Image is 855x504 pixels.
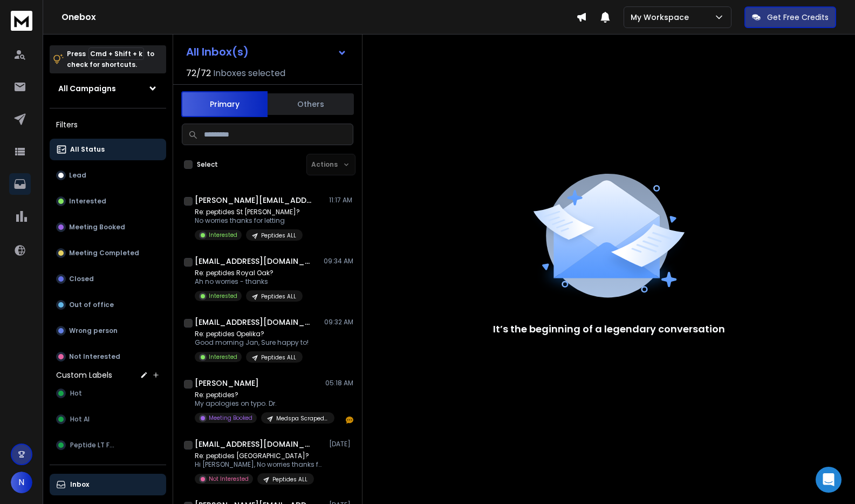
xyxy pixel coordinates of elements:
p: Closed [69,275,94,283]
p: Not Interested [69,352,120,361]
button: Meeting Completed [50,242,166,264]
button: All Status [50,139,166,160]
span: Hot AI [70,415,90,424]
p: Wrong person [69,326,118,335]
h1: All Inbox(s) [186,46,249,57]
h1: [PERSON_NAME] [195,378,259,389]
button: Others [268,92,354,116]
p: Peptides ALL [272,475,307,483]
p: Interested [209,292,237,300]
p: Press to check for shortcuts. [67,49,154,70]
p: Meeting Booked [209,414,252,422]
h1: All Campaigns [58,83,116,94]
h1: [EMAIL_ADDRESS][DOMAIN_NAME] +1 [195,256,313,267]
p: Out of office [69,301,114,309]
h3: Filters [50,117,166,132]
p: Not Interested [209,475,249,483]
p: Meeting Completed [69,249,139,257]
h1: [PERSON_NAME][EMAIL_ADDRESS][DOMAIN_NAME] +1 [195,195,313,206]
span: Cmd + Shift + k [88,47,144,60]
p: Interested [69,197,106,206]
button: Wrong person [50,320,166,342]
button: N [11,472,32,493]
div: Open Intercom Messenger [816,467,842,493]
h1: Onebox [61,11,576,24]
p: Inbox [70,480,89,489]
p: Hi [PERSON_NAME], No worries thanks for [195,460,324,469]
button: Get Free Credits [744,6,836,28]
button: Primary [181,91,268,117]
p: Re: peptides St [PERSON_NAME]? [195,208,303,216]
button: Hot [50,383,166,404]
h1: [EMAIL_ADDRESS][DOMAIN_NAME] [195,439,313,449]
p: Re: peptides [GEOGRAPHIC_DATA]? [195,452,324,460]
h3: Custom Labels [56,370,112,380]
p: Interested [209,353,237,361]
p: 11:17 AM [329,196,353,205]
p: Peptides ALL [261,353,296,362]
button: Not Interested [50,346,166,367]
span: Peptide LT FUP [70,441,117,449]
p: No worries thanks for letting [195,216,303,225]
h1: [EMAIL_ADDRESS][DOMAIN_NAME] +1 [195,317,313,328]
p: Good morning Jan, Sure happy to! [195,338,309,347]
p: Ah no worries - thanks [195,277,303,286]
button: Out of office [50,294,166,316]
p: Peptides ALL [261,231,296,240]
p: Get Free Credits [767,12,829,23]
p: 05:18 AM [325,379,353,387]
button: Closed [50,268,166,290]
p: Interested [209,231,237,239]
p: Lead [69,171,86,180]
button: Hot AI [50,408,166,430]
p: Re: peptides Opelika? [195,330,309,338]
button: Meeting Booked [50,216,166,238]
button: All Campaigns [50,78,166,99]
p: It’s the beginning of a legendary conversation [493,322,725,337]
button: All Inbox(s) [177,41,355,63]
button: Inbox [50,474,166,495]
label: Select [197,160,218,169]
p: 09:34 AM [324,257,353,265]
h3: Inboxes selected [213,67,285,80]
p: [DATE] [329,440,353,448]
button: Interested [50,190,166,212]
img: logo [11,11,32,31]
p: 09:32 AM [324,318,353,326]
p: My apologies on typo. Dr. [195,399,324,408]
p: Peptides ALL [261,292,296,301]
p: Re: peptides? [195,391,324,399]
span: Hot [70,389,82,398]
p: Re: peptides Royal Oak? [195,269,303,277]
button: Peptide LT FUP [50,434,166,456]
button: Lead [50,165,166,186]
p: My Workspace [631,12,693,23]
p: All Status [70,145,105,154]
p: Medspa Scraped WA OR AZ [GEOGRAPHIC_DATA] [276,414,328,423]
p: Meeting Booked [69,223,125,231]
span: 72 / 72 [186,67,211,80]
